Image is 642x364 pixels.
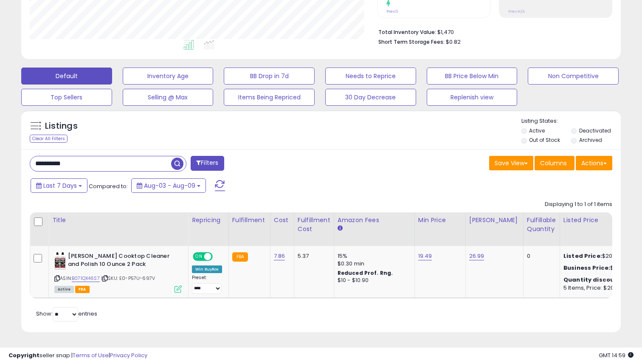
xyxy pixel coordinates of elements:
[338,260,408,268] div: $0.30 min
[563,252,602,260] b: Listed Price:
[563,252,634,260] div: $20.99
[194,253,204,260] span: ON
[298,216,330,234] div: Fulfillment Cost
[72,275,100,282] a: B071QX46S7
[563,276,634,284] div: :
[192,216,225,225] div: Repricing
[68,252,171,270] b: [PERSON_NAME] Cooktop Cleaner and Polish 10 Ounce 2 Pack
[418,216,462,225] div: Min Price
[529,127,545,134] label: Active
[378,38,445,45] b: Short Term Storage Fees:
[508,9,525,14] small: Prev: N/A
[274,216,290,225] div: Cost
[338,216,411,225] div: Amazon Fees
[224,89,315,106] button: Items Being Repriced
[563,276,625,284] b: Quantity discounts
[224,68,315,85] button: BB Drop in 7d
[192,275,222,294] div: Preset:
[21,68,112,85] button: Default
[528,68,619,85] button: Non Competitive
[338,277,408,284] div: $10 - $10.90
[123,89,214,106] button: Selling @ Max
[579,136,602,144] label: Archived
[529,136,560,144] label: Out of Stock
[469,252,484,260] a: 26.99
[21,89,112,106] button: Top Sellers
[418,252,432,260] a: 19.49
[527,216,556,234] div: Fulfillable Quantity
[30,135,68,143] div: Clear All Filters
[563,284,634,292] div: 5 Items, Price: $20.58
[36,310,97,318] span: Show: entries
[338,252,408,260] div: 15%
[298,252,327,260] div: 5.37
[211,253,225,260] span: OFF
[43,181,77,190] span: Last 7 Days
[576,156,612,170] button: Actions
[427,89,518,106] button: Replenish view
[325,68,416,85] button: Needs to Reprice
[8,351,39,359] strong: Copyright
[110,351,147,359] a: Privacy Policy
[579,127,611,134] label: Deactivated
[123,68,214,85] button: Inventory Age
[489,156,533,170] button: Save View
[338,269,393,277] b: Reduced Prof. Rng.
[54,252,182,292] div: ASIN:
[274,252,285,260] a: 7.86
[52,216,185,225] div: Title
[535,156,574,170] button: Columns
[191,156,224,171] button: Filters
[338,225,343,232] small: Amazon Fees.
[540,159,567,167] span: Columns
[563,264,634,272] div: $20.74
[54,252,66,269] img: 514yaB8Y1tL._SL40_.jpg
[232,252,248,262] small: FBA
[527,252,553,260] div: 0
[89,182,128,190] span: Compared to:
[73,351,109,359] a: Terms of Use
[192,265,222,273] div: Win BuyBox
[378,28,436,36] b: Total Inventory Value:
[446,38,461,46] span: $0.82
[599,351,634,359] span: 2025-08-17 14:59 GMT
[31,178,87,193] button: Last 7 Days
[427,68,518,85] button: BB Price Below Min
[378,26,606,37] li: $1,470
[545,200,612,209] div: Displaying 1 to 1 of 1 items
[469,216,520,225] div: [PERSON_NAME]
[8,352,147,360] div: seller snap | |
[232,216,267,225] div: Fulfillment
[521,117,621,125] p: Listing States:
[563,264,610,272] b: Business Price:
[45,120,78,132] h5: Listings
[325,89,416,106] button: 30 Day Decrease
[563,216,637,225] div: Listed Price
[101,275,155,282] span: | SKU: E0-P57U-697V
[75,286,90,293] span: FBA
[386,9,398,14] small: Prev: 0
[54,286,74,293] span: All listings currently available for purchase on Amazon
[131,178,206,193] button: Aug-03 - Aug-09
[144,181,195,190] span: Aug-03 - Aug-09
